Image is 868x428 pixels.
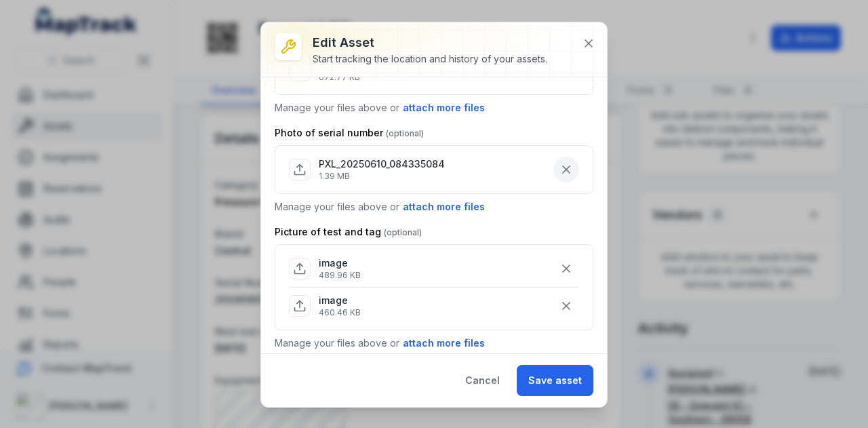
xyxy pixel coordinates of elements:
[319,294,361,307] p: image
[275,199,593,214] p: Manage your files above or
[517,365,593,396] button: Save asset
[319,256,361,270] p: image
[319,72,360,83] p: 672.77 KB
[402,100,486,115] button: attach more files
[275,100,593,115] p: Manage your files above or
[319,270,361,281] p: 489.96 KB
[313,52,547,66] div: Start tracking the location and history of your assets.
[313,33,547,52] h3: Edit asset
[402,336,486,351] button: attach more files
[454,365,511,396] button: Cancel
[319,171,445,182] p: 1.39 MB
[275,126,424,140] label: Photo of serial number
[319,307,361,318] p: 460.46 KB
[275,336,593,351] p: Manage your files above or
[402,199,486,214] button: attach more files
[319,157,445,171] p: PXL_20250610_084335084
[275,225,422,239] label: Picture of test and tag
